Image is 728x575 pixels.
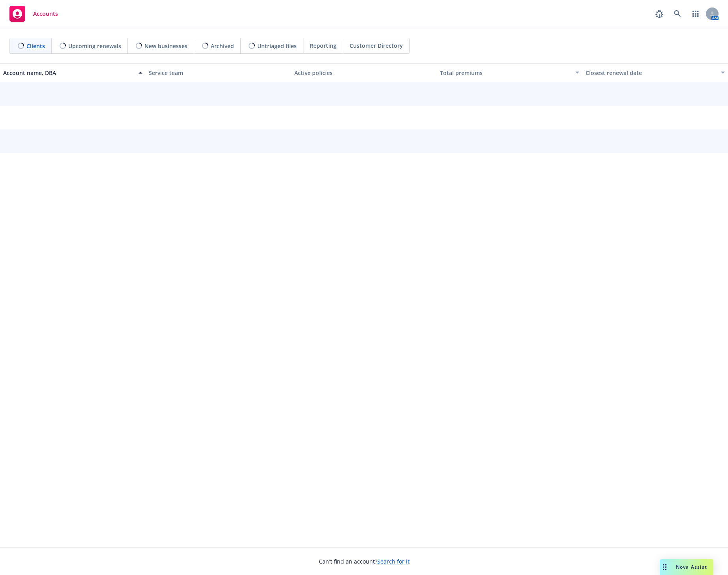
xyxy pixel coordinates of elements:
[437,63,582,82] button: Total premiums
[660,559,713,575] button: Nova Assist
[440,69,571,77] div: Total premiums
[676,564,707,570] span: Nova Assist
[350,41,403,50] span: Customer Directory
[6,3,61,25] a: Accounts
[319,557,410,566] span: Can't find an account?
[582,63,728,82] button: Closest renewal date
[68,42,121,50] span: Upcoming renewals
[149,69,288,77] div: Service team
[651,6,667,22] a: Report a Bug
[660,559,670,575] div: Drag to move
[670,6,685,22] a: Search
[586,69,716,77] div: Closest renewal date
[310,41,337,50] span: Reporting
[294,69,434,77] div: Active policies
[144,42,187,50] span: New businesses
[257,42,297,50] span: Untriaged files
[26,42,45,50] span: Clients
[33,11,58,17] span: Accounts
[377,558,410,565] a: Search for it
[688,6,704,22] a: Switch app
[291,63,437,82] button: Active policies
[3,69,134,77] div: Account name, DBA
[211,42,234,50] span: Archived
[146,63,291,82] button: Service team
